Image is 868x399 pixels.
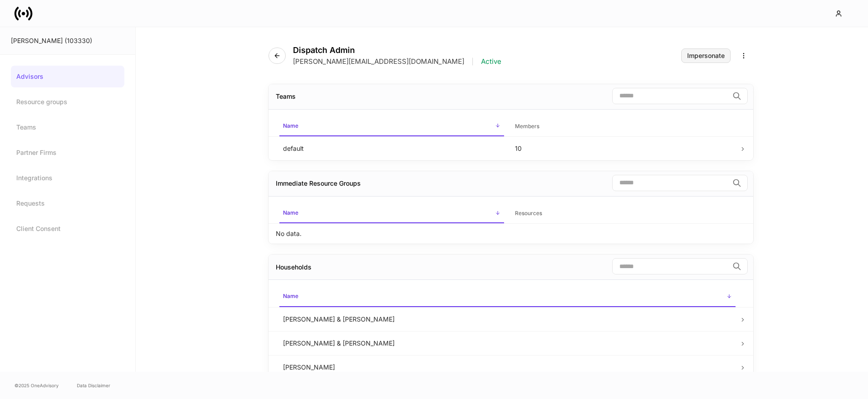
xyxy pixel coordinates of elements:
[11,142,124,163] a: Partner Firms
[77,382,110,389] a: Data Disclaimer
[14,382,59,389] span: © 2025 OneAdvisory
[11,218,124,240] a: Client Consent
[276,355,739,379] td: [PERSON_NAME]
[472,57,474,66] p: |
[11,66,124,87] a: Advisors
[11,192,124,214] a: Requests
[511,117,736,136] span: Members
[515,122,539,130] h6: Members
[11,36,124,45] div: [PERSON_NAME] (103330)
[276,263,311,272] div: Households
[276,136,508,160] td: default
[508,136,740,160] td: 10
[283,208,298,217] h6: Name
[276,92,296,101] div: Teams
[293,45,501,55] h4: Dispatch Admin
[279,204,504,223] span: Name
[279,287,736,307] span: Name
[11,91,124,113] a: Resource groups
[515,209,542,217] h6: Resources
[11,167,124,189] a: Integrations
[687,53,725,59] div: Impersonate
[283,121,298,130] h6: Name
[276,331,739,355] td: [PERSON_NAME] & [PERSON_NAME]
[276,229,302,238] p: No data.
[279,117,504,136] span: Name
[481,57,501,66] p: Active
[283,292,298,300] h6: Name
[293,57,464,66] p: [PERSON_NAME][EMAIL_ADDRESS][DOMAIN_NAME]
[681,48,731,63] button: Impersonate
[511,204,736,223] span: Resources
[276,179,361,188] div: Immediate Resource Groups
[276,307,739,331] td: [PERSON_NAME] & [PERSON_NAME]
[11,116,124,138] a: Teams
